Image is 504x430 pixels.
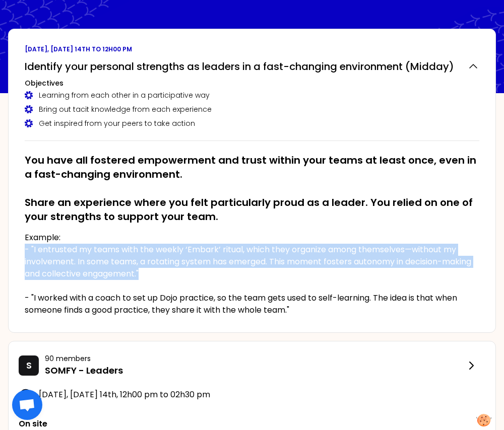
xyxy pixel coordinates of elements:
[12,390,42,420] div: Ouvrir le chat
[25,153,479,224] h2: You have all fostered empowerment and trust within your teams at least once, even in a fast-chang...
[25,78,479,88] h3: Objectives
[19,418,485,430] p: On site
[25,59,454,74] h2: Identify your personal strengths as leaders in a fast-changing environment (Midday)
[25,45,479,53] p: [DATE], [DATE] 14th to 12h00 pm
[26,359,32,373] p: S
[45,364,465,378] p: SOMFY - Leaders
[25,59,479,74] button: Identify your personal strengths as leaders in a fast-changing environment (Midday)
[25,232,479,316] p: Example: - "I entrusted my teams with the weekly ‘Embark’ ritual, which they organize among thems...
[25,104,479,114] div: Bring out tacit knowledge from each experience
[45,353,465,364] p: 90 members
[25,118,479,128] div: Get inspired from your peers to take action
[25,90,479,100] div: Learning from each other in a participative way
[19,388,485,402] div: [DATE], [DATE] 14th , 12h00 pm to 02h30 pm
